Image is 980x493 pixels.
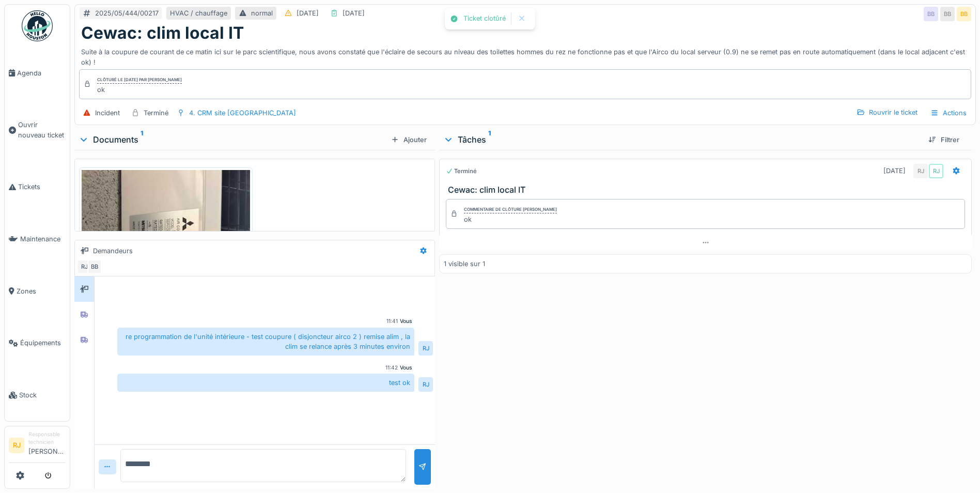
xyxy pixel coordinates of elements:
[913,164,928,178] div: RJ
[117,328,414,356] div: re programmation de l'unité intérieure - test coupure ( disjoncteur airco 2 ) remise alim , la cl...
[400,364,412,372] div: Vous
[386,317,398,325] div: 11:41
[93,246,133,256] div: Demandeurs
[9,430,66,463] a: RJ Responsable technicien[PERSON_NAME]
[387,133,431,147] div: Ajouter
[924,7,938,21] div: BB
[117,374,414,392] div: test ok
[28,430,66,460] li: [PERSON_NAME]
[5,369,70,421] a: Stock
[79,133,387,146] div: Documents
[20,234,66,244] span: Maintenance
[28,430,66,446] div: Responsable technicien
[400,317,412,325] div: Vous
[297,8,319,18] div: [DATE]
[144,108,168,118] div: Terminé
[20,338,66,348] span: Équipements
[77,259,91,274] div: RJ
[19,390,66,400] span: Stock
[463,14,506,23] div: Ticket clotûré
[95,8,159,18] div: 2025/05/444/00217
[97,76,182,84] div: Clôturé le [DATE] par [PERSON_NAME]
[82,170,250,394] img: 10x4yfnaafgr1t8qkss1umm7ka7k
[443,133,920,146] div: Tâches
[189,108,296,118] div: 4. CRM site [GEOGRAPHIC_DATA]
[17,68,66,78] span: Agenda
[883,166,906,176] div: [DATE]
[5,99,70,161] a: Ouvrir nouveau ticket
[97,85,182,95] div: ok
[852,105,922,119] div: Rouvrir le ticket
[444,259,485,269] div: 1 visible sur 1
[924,133,963,147] div: Filtrer
[17,286,66,296] span: Zones
[5,47,70,99] a: Agenda
[81,23,244,43] h1: Cewac: clim local IT
[464,206,557,213] div: Commentaire de clôture [PERSON_NAME]
[418,341,433,356] div: RJ
[385,364,398,372] div: 11:42
[448,185,967,195] h3: Cewac: clim local IT
[95,108,120,118] div: Incident
[251,8,273,18] div: normal
[22,10,53,41] img: Badge_color-CXgf-gQk.svg
[464,214,557,224] div: ok
[926,105,971,120] div: Actions
[418,377,433,392] div: RJ
[343,8,365,18] div: [DATE]
[5,265,70,317] a: Zones
[87,259,102,274] div: BB
[5,161,70,213] a: Tickets
[9,438,24,453] li: RJ
[81,43,969,67] div: Suite à la coupure de courant de ce matin ici sur le parc scientifique, nous avons constaté que l...
[141,133,143,146] sup: 1
[18,182,66,192] span: Tickets
[18,120,66,140] span: Ouvrir nouveau ticket
[446,167,477,176] div: Terminé
[5,213,70,265] a: Maintenance
[488,133,491,146] sup: 1
[940,7,955,21] div: BB
[957,7,971,21] div: BB
[170,8,227,18] div: HVAC / chauffage
[929,164,943,178] div: RJ
[5,317,70,369] a: Équipements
